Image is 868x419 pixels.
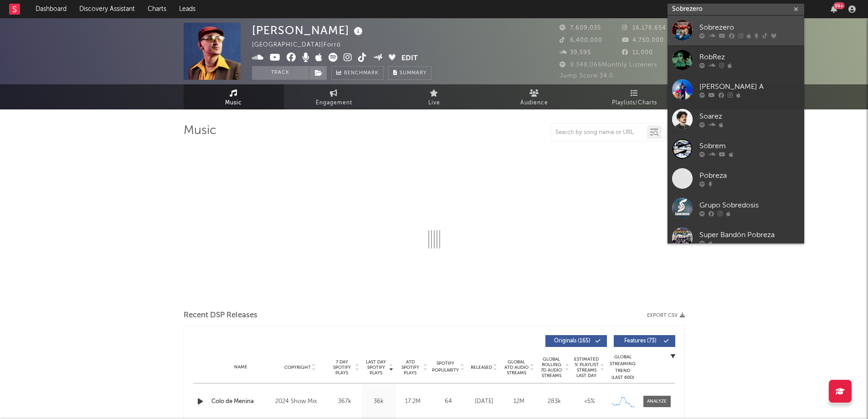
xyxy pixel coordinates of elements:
[428,98,440,109] span: Live
[398,397,428,406] div: 17.2M
[574,357,599,378] span: Estimated % Playlist Streams Last Day
[398,359,422,376] span: ATD Spotify Plays
[668,134,804,164] a: Sobrem
[612,98,657,109] span: Playlists/Charts
[560,25,601,31] span: 7,609,035
[668,16,804,45] a: Sobrezero
[699,22,800,33] div: Sobrezero
[560,50,591,56] span: 39,595
[539,357,564,378] span: Global Rolling 7D Audio Streams
[211,397,271,406] a: Colo de Menina
[364,359,388,376] span: Last Day Spotify Plays
[833,2,845,9] div: 99 +
[401,53,418,64] button: Edit
[211,364,271,371] div: Name
[432,360,459,374] span: Spotify Popularity
[699,52,800,62] div: RobRez
[504,359,529,376] span: Global ATD Audio Streams
[344,68,379,79] span: Benchmark
[560,62,657,68] span: 9,348,066 Monthly Listeners
[622,37,664,43] span: 4,750,000
[384,84,484,109] a: Live
[551,129,647,136] input: Search by song name or URL
[484,84,585,109] a: Audience
[432,397,464,406] div: 64
[275,396,325,407] div: 2024 Show Mix
[668,4,804,15] input: Search for artists
[609,354,637,381] div: Global Streaming Trend (Last 60D)
[330,359,354,376] span: 7 Day Spotify Plays
[668,164,804,193] a: Pobreza
[252,23,365,38] div: [PERSON_NAME]
[647,313,685,318] button: Export CSV
[400,71,426,76] span: Summary
[560,73,613,79] span: Jump Score: 34.0
[668,104,804,134] a: Soarez
[330,397,360,406] div: 367k
[668,223,804,253] a: Super Bandón Pobreza
[284,365,311,370] span: Copyright
[699,200,800,211] div: Grupo Sobredosis
[831,5,837,13] button: 99+
[668,193,804,223] a: Grupo Sobredosis
[668,75,804,104] a: [PERSON_NAME] A
[388,66,431,80] button: Summary
[574,397,605,406] div: <5%
[284,84,384,109] a: Engagement
[252,66,309,80] button: Track
[225,98,242,109] span: Music
[316,98,352,109] span: Engagement
[520,98,548,109] span: Audience
[622,50,653,56] span: 11,000
[699,140,800,151] div: Sobrem
[184,84,284,109] a: Music
[699,170,800,181] div: Pobreza
[252,40,351,51] div: [GEOGRAPHIC_DATA] | Forró
[622,25,666,31] span: 16,178,654
[469,397,499,406] div: [DATE]
[539,397,570,406] div: 283k
[585,84,685,109] a: Playlists/Charts
[699,111,800,122] div: Soarez
[620,338,662,344] span: Features ( 73 )
[471,365,492,370] span: Released
[560,37,602,43] span: 6,400,000
[668,45,804,75] a: RobRez
[364,397,394,406] div: 36k
[331,66,384,80] a: Benchmark
[504,397,534,406] div: 12M
[545,335,607,347] button: Originals(165)
[551,338,593,344] span: Originals ( 165 )
[184,310,257,321] span: Recent DSP Releases
[699,229,800,240] div: Super Bandón Pobreza
[614,335,675,347] button: Features(73)
[699,81,800,92] div: [PERSON_NAME] A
